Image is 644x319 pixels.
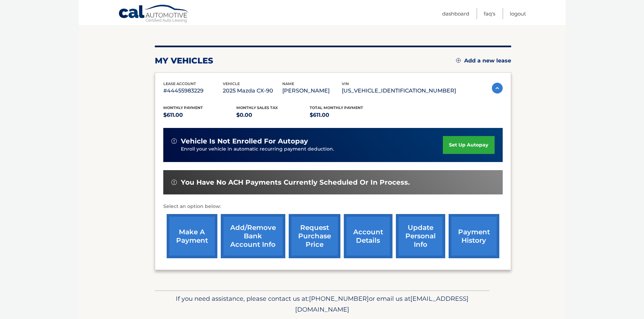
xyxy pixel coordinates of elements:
span: lease account [163,81,196,86]
a: request purchase price [289,214,340,258]
span: Monthly sales Tax [236,105,278,110]
a: account details [344,214,392,258]
img: add.svg [456,58,461,63]
a: Add/Remove bank account info [221,214,285,258]
a: FAQ's [484,8,495,19]
a: set up autopay [443,136,494,154]
span: vehicle [223,81,240,86]
span: vin [342,81,349,86]
p: $611.00 [310,110,383,120]
img: alert-white.svg [171,138,177,144]
p: [US_VEHICLE_IDENTIFICATION_NUMBER] [342,86,456,96]
a: Logout [510,8,526,19]
p: Select an option below: [163,203,503,211]
p: If you need assistance, please contact us at: or email us at [159,293,485,315]
span: vehicle is not enrolled for autopay [181,137,308,145]
a: Dashboard [442,8,469,19]
p: Enroll your vehicle in automatic recurring payment deduction. [181,145,443,153]
a: make a payment [167,214,217,258]
img: accordion-active.svg [492,83,503,94]
h2: my vehicles [155,56,213,66]
span: Monthly Payment [163,105,203,110]
a: Add a new lease [456,57,511,64]
p: #44455983229 [163,86,223,96]
span: Total Monthly Payment [310,105,363,110]
p: $0.00 [236,110,310,120]
span: name [282,81,294,86]
a: Cal Automotive [118,4,189,24]
p: $611.00 [163,110,237,120]
a: update personal info [396,214,445,258]
span: [PHONE_NUMBER] [309,295,369,302]
img: alert-white.svg [171,180,177,185]
span: You have no ACH payments currently scheduled or in process. [181,178,410,187]
p: [PERSON_NAME] [282,86,342,96]
a: payment history [449,214,499,258]
p: 2025 Mazda CX-90 [223,86,282,96]
span: [EMAIL_ADDRESS][DOMAIN_NAME] [295,295,469,313]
